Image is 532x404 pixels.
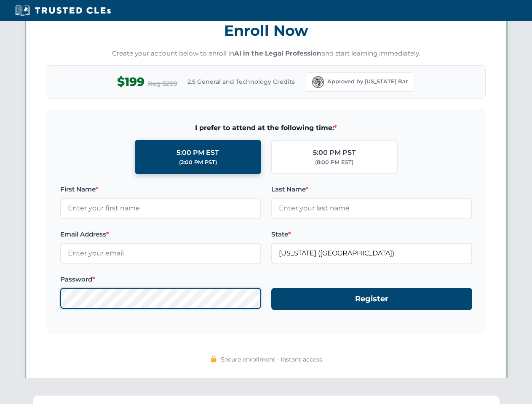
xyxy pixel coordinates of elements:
[60,274,261,284] label: Password
[312,76,324,88] img: Florida Bar
[271,243,472,264] input: Florida (FL)
[13,4,113,17] img: Trusted CLEs
[47,49,486,58] p: Create your account below to enroll in and start learning immediately.
[176,147,219,158] div: 5:00 PM EST
[179,158,217,167] div: (2:00 PM PST)
[60,198,261,219] input: Enter your first name
[60,229,261,239] label: Email Address
[313,147,356,158] div: 5:00 PM PST
[221,355,322,364] span: Secure enrollment • Instant access
[210,356,217,362] img: 🔒
[327,77,408,86] span: Approved by [US_STATE] Bar
[315,158,353,167] div: (8:00 PM EST)
[60,122,472,133] span: I prefer to attend at the following time:
[271,198,472,219] input: Enter your last name
[271,184,472,194] label: Last Name
[60,184,261,194] label: First Name
[117,72,144,91] span: $199
[271,288,472,310] button: Register
[187,77,295,86] span: 2.5 General and Technology Credits
[60,243,261,264] input: Enter your email
[148,79,177,89] span: Reg $299
[47,17,486,44] h3: Enroll Now
[271,229,472,239] label: State
[234,49,321,57] strong: AI in the Legal Profession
